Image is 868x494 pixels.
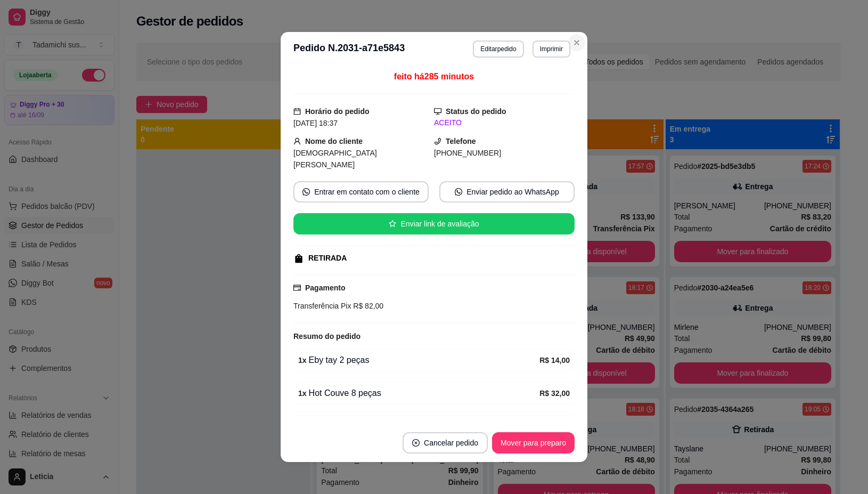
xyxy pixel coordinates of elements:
span: credit-card [293,284,301,291]
strong: 1 x [298,389,307,398]
span: close-circle [412,439,420,447]
strong: R$ 14,00 [539,356,570,365]
span: feito há 285 minutos [394,72,474,81]
span: Transferência Pix [293,302,351,310]
button: Mover para preparo [492,432,575,453]
strong: Pagamento [305,284,345,292]
button: whats-appEnviar pedido ao WhatsApp [439,181,575,203]
span: R$ 82,00 [351,302,383,310]
h3: Pedido N. 2031-a71e5843 [293,41,405,58]
div: ACEITO [434,117,575,128]
strong: Resumo do pedido [293,332,361,341]
button: whats-appEntrar em contato com o cliente [293,181,429,203]
span: [DATE] 18:37 [293,119,338,127]
button: starEnviar link de avaliação [293,213,575,234]
strong: Status do pedido [446,107,506,116]
div: Hot Couve 8 peças [298,387,539,400]
button: Editarpedido [473,41,523,58]
span: [PHONE_NUMBER] [434,149,501,157]
strong: R$ 32,00 [539,389,570,398]
button: close-circleCancelar pedido [403,432,488,453]
button: Close [568,34,585,51]
span: whats-app [455,188,462,196]
span: star [389,220,396,228]
span: user [293,137,301,145]
button: Imprimir [533,41,570,58]
span: whats-app [302,188,310,196]
strong: Telefone [446,137,476,145]
div: RETIRADA [308,253,347,264]
strong: 1 x [298,356,307,365]
strong: Nome do cliente [305,137,363,145]
span: [DEMOGRAPHIC_DATA][PERSON_NAME] [293,149,377,169]
strong: Horário do pedido [305,107,370,116]
span: desktop [434,108,441,115]
span: phone [434,137,441,145]
span: calendar [293,108,301,115]
div: Eby tay 2 peças [298,354,539,367]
